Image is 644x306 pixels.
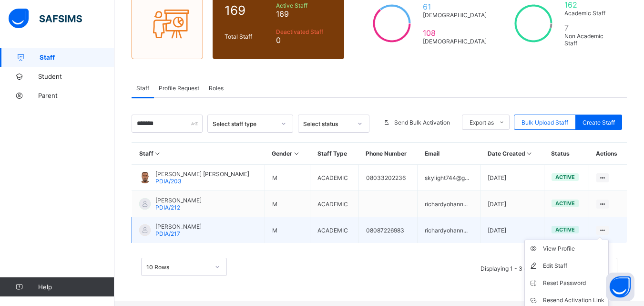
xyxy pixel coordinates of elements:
li: Displaying 1 - 3 out of 3 [473,258,552,277]
td: M [265,165,310,191]
div: Reset Password [543,278,604,288]
td: richardyohann... [418,191,480,217]
span: Active Staff [276,2,333,9]
th: Gender [265,143,310,165]
td: [DATE] [480,165,544,191]
span: active [555,200,575,207]
span: active [555,174,575,180]
span: 61 [423,2,487,11]
span: 169 [225,3,271,18]
th: Staff Type [310,143,358,165]
span: 7 [564,23,615,32]
td: M [265,191,310,217]
span: PDIA/212 [155,204,180,211]
span: [DEMOGRAPHIC_DATA] [423,38,487,45]
td: M [265,217,310,243]
th: Date Created [480,143,544,165]
div: Select status [303,120,352,127]
span: Staff [40,53,114,61]
td: ACADEMIC [310,165,358,191]
span: Academic Staff [564,10,615,17]
div: Select staff type [213,120,276,127]
span: [PERSON_NAME] [155,197,202,204]
i: Sort in Ascending Order [525,150,533,157]
td: [DATE] [480,191,544,217]
td: ACADEMIC [310,191,358,217]
span: Help [38,283,114,291]
span: Deactivated Staff [276,28,333,35]
td: skylight744@g... [418,165,480,191]
span: Bulk Upload Staff [521,119,568,126]
span: Create Staff [583,119,615,126]
td: ACADEMIC [310,217,358,243]
i: Sort in Ascending Order [292,150,300,157]
span: Export as [470,119,494,126]
span: Student [38,73,114,80]
div: Resend Activation Link [543,295,604,305]
span: Non Academic Staff [564,32,615,47]
span: [PERSON_NAME] [PERSON_NAME] [155,170,249,178]
span: PDIA/217 [155,230,180,237]
span: 169 [276,9,333,19]
th: Actions [589,143,627,165]
span: Profile Request [159,84,199,92]
div: 10 Rows [146,264,209,271]
span: PDIA/203 [155,178,182,185]
span: Staff [136,84,149,92]
button: Open asap [606,273,634,301]
span: [PERSON_NAME] [155,223,202,230]
span: Send Bulk Activation [394,119,450,126]
span: active [555,226,575,233]
span: Parent [38,92,114,99]
div: Edit Staff [543,261,604,271]
th: Email [418,143,480,165]
td: 08087226983 [358,217,417,243]
th: Phone Number [358,143,417,165]
td: [DATE] [480,217,544,243]
i: Sort in Ascending Order [153,150,162,157]
td: 08033202236 [358,165,417,191]
span: 0 [276,35,333,45]
td: richardyohann... [418,217,480,243]
div: View Profile [543,244,604,253]
th: Staff [132,143,265,165]
th: Status [544,143,589,165]
span: Roles [209,84,224,92]
span: 108 [423,28,487,38]
span: [DEMOGRAPHIC_DATA] [423,11,487,19]
img: safsims [9,9,82,29]
div: Total Staff [222,31,274,42]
